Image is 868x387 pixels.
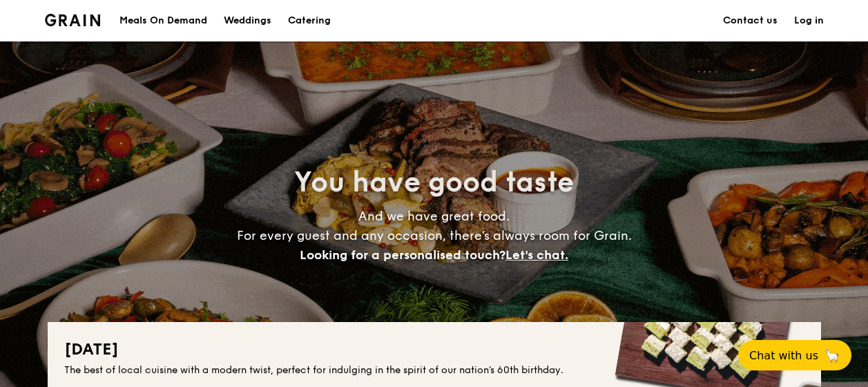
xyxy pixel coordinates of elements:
[738,340,851,370] button: Chat with us🦙
[45,14,101,26] img: Grain
[45,14,101,26] a: Logotype
[64,339,804,361] h2: [DATE]
[749,349,818,362] span: Chat with us
[294,166,574,199] span: You have good taste
[300,247,505,263] span: Looking for a personalised touch?
[505,247,568,263] span: Let's chat.
[237,209,632,263] span: And we have great food. For every guest and any occasion, there’s always room for Grain.
[64,364,804,377] div: The best of local cuisine with a modern twist, perfect for indulging in the spirit of our nation’...
[824,348,840,364] span: 🦙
